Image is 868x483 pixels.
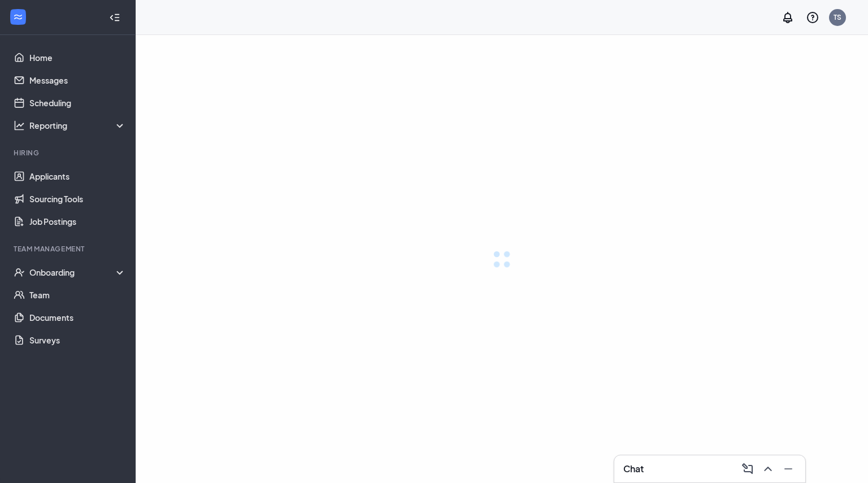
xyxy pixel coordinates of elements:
a: Applicants [29,165,126,188]
a: Messages [29,69,126,92]
a: Scheduling [29,92,126,114]
a: Job Postings [29,210,126,233]
div: Reporting [29,120,127,131]
button: ChevronUp [758,460,776,478]
button: ComposeMessage [737,460,756,478]
a: Sourcing Tools [29,188,126,210]
svg: Minimize [782,462,795,476]
div: Team Management [14,244,124,254]
svg: ChevronUp [761,462,775,476]
svg: QuestionInfo [806,11,819,24]
a: Team [29,284,126,306]
div: Onboarding [29,267,127,278]
a: Documents [29,306,126,329]
h3: Chat [623,463,644,475]
svg: Collapse [109,12,120,23]
div: TS [834,12,841,22]
svg: UserCheck [14,267,25,278]
svg: ComposeMessage [741,462,754,476]
svg: Notifications [781,11,795,24]
a: Surveys [29,329,126,351]
svg: Analysis [14,120,25,131]
svg: WorkstreamLogo [12,11,24,23]
div: Hiring [14,148,124,158]
a: Home [29,46,126,69]
button: Minimize [778,460,796,478]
